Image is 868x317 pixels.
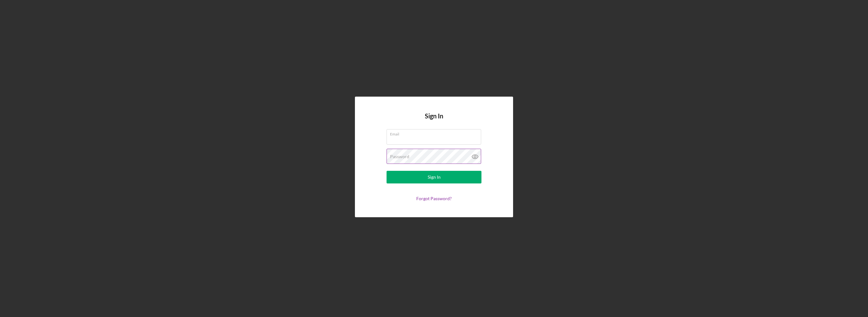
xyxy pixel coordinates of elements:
[390,129,481,136] label: Email
[428,171,441,183] div: Sign In
[390,154,409,159] label: Password
[425,112,443,129] h4: Sign In
[416,196,452,201] a: Forgot Password?
[387,171,481,183] button: Sign In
